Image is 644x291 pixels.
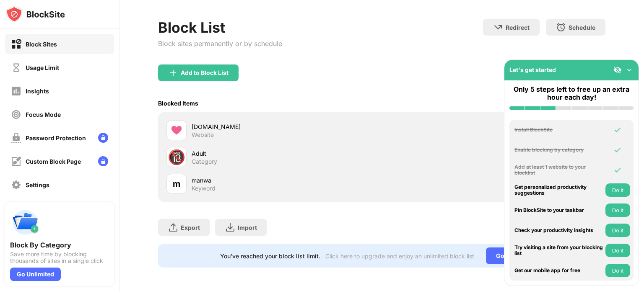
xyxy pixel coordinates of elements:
img: push-categories.svg [10,207,40,237]
div: Install BlockSite [514,127,603,133]
div: manwa [192,176,382,185]
div: Block By Category [10,241,109,249]
div: Settings [26,181,49,188]
div: m [173,178,180,190]
div: 🔞 [168,149,185,166]
div: Insights [26,88,49,95]
div: Block sites permanently or by schedule [158,39,282,48]
button: Do it [605,244,630,257]
div: Add at least 1 website to your blocklist [514,164,603,176]
img: omni-check.svg [613,166,622,174]
img: time-usage-off.svg [11,62,21,73]
div: [DOMAIN_NAME] [192,122,382,131]
button: Do it [605,264,630,277]
div: Try visiting a site from your blocking list [514,245,603,257]
img: focus-off.svg [11,109,21,120]
button: Do it [605,203,630,217]
div: Only 5 steps left to free up an extra hour each day! [509,85,634,101]
div: Pin BlockSite to your taskbar [514,207,603,213]
img: eye-not-visible.svg [613,66,622,74]
div: Go Unlimited [10,268,61,281]
div: Get our mobile app for free [514,268,603,273]
img: omni-setup-toggle.svg [625,66,634,74]
div: Focus Mode [26,111,61,118]
div: Import [238,224,257,231]
div: Redirect [506,24,530,31]
img: customize-block-page-off.svg [11,156,21,167]
div: Add to Block List [181,70,229,76]
div: Enable blocking by category [514,147,603,153]
img: settings-off.svg [11,180,21,190]
div: Save more time by blocking thousands of sites in a single click [10,251,109,264]
img: omni-check.svg [613,126,622,134]
div: You’ve reached your block list limit. [220,252,320,260]
div: Keyword [192,185,216,192]
img: lock-menu.svg [98,133,108,143]
button: Do it [605,183,630,197]
div: Adult [192,149,382,158]
img: insights-off.svg [11,86,21,96]
div: Password Protection [26,134,86,142]
div: Let's get started [509,66,556,73]
div: Go Unlimited [486,247,543,264]
div: Custom Block Page [26,158,81,165]
div: Usage Limit [26,64,59,71]
div: Click here to upgrade and enjoy an unlimited block list. [325,252,476,260]
div: Check your productivity insights [514,227,603,233]
img: omni-check.svg [613,146,622,154]
div: Get personalized productivity suggestions [514,184,603,196]
div: Category [192,158,217,165]
img: logo-blocksite.svg [6,6,65,23]
img: favicons [171,125,182,135]
div: Blocked Items [158,100,198,107]
button: Do it [605,224,630,237]
div: Schedule [569,24,595,31]
img: lock-menu.svg [98,156,108,166]
img: block-on.svg [11,39,21,49]
div: Export [181,224,200,231]
img: password-protection-off.svg [11,133,21,143]
div: Block List [158,19,282,36]
div: Website [192,131,214,139]
div: Block Sites [26,41,57,48]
